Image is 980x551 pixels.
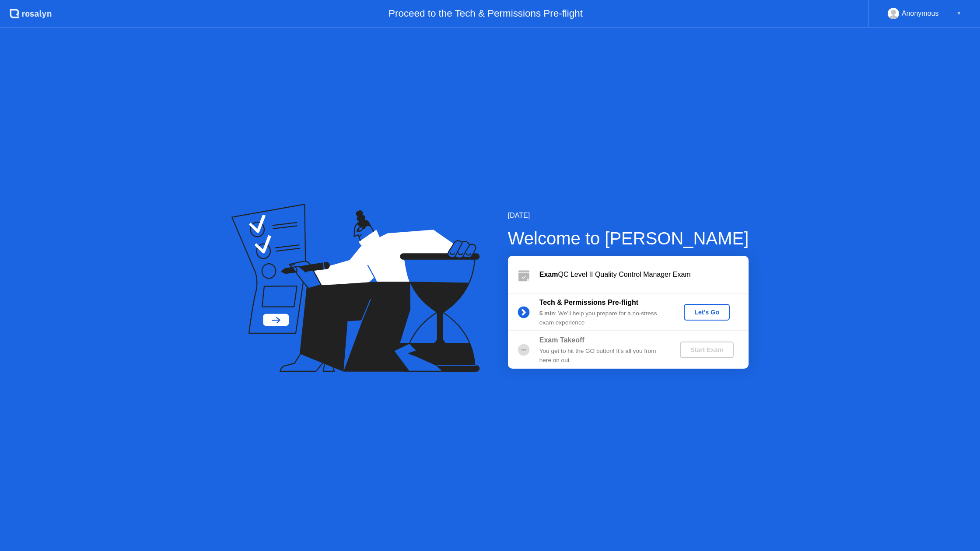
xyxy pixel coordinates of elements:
[539,347,665,365] div: You get to hit the GO button! It’s all you from here on out
[539,309,665,327] div: : We’ll help you prepare for a no-stress exam experience
[539,269,749,280] div: QC Level II Quality Control Manager Exam
[539,271,558,278] b: Exam
[957,8,961,19] div: ▼
[687,309,726,316] div: Let's Go
[539,299,638,306] b: Tech & Permissions Pre-flight
[508,210,749,221] div: [DATE]
[539,336,584,344] b: Exam Takeoff
[684,304,730,321] button: Let's Go
[680,342,734,358] button: Start Exam
[539,310,555,317] b: 5 min
[683,346,730,353] div: Start Exam
[902,8,939,19] div: Anonymous
[508,225,749,251] div: Welcome to [PERSON_NAME]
